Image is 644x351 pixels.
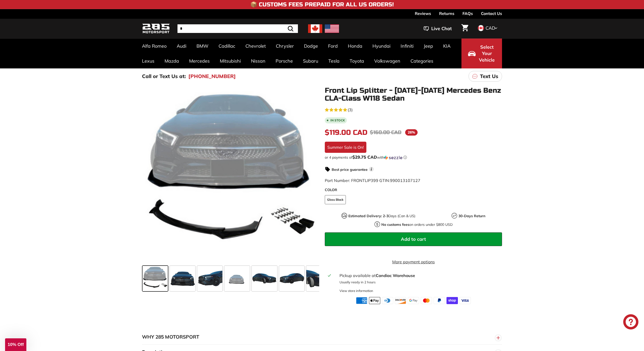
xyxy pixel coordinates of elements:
[325,155,502,160] div: or 4 payments of$29.75 CADwithSezzle Click to learn more about Sezzle
[417,22,458,35] button: Live Chat
[330,119,345,122] b: In stock
[325,128,367,137] span: $119.00 CAD
[137,53,159,68] a: Lexus
[459,297,471,304] img: visa
[405,129,418,136] span: 26%
[142,23,170,35] img: Logo_285_Motorsport_areodynamics_components
[356,297,367,304] img: american_express
[478,44,495,63] span: Select Your Vehicle
[421,297,432,304] img: master
[177,24,298,33] input: Search
[325,232,502,246] button: Add to cart
[381,222,453,227] p: on orders under $800 USD
[137,39,172,53] a: Alfa Romeo
[250,2,394,8] h4: 📦 Customs Fees Prepaid for All US Orders!
[345,53,369,68] a: Toyota
[382,297,393,304] img: diners_club
[352,154,377,160] span: $29.75 CAD
[332,167,368,172] strong: Best price guarantee
[367,39,396,53] a: Hyundai
[405,53,438,68] a: Categories
[384,155,402,160] img: Sezzle
[438,39,456,53] a: KIA
[480,72,498,80] p: Text Us
[325,155,502,160] div: or 4 payments of with
[396,39,419,53] a: Infiniti
[390,178,420,183] span: 990013107127
[348,213,415,219] p: Days (Can & US)
[343,39,367,53] a: Honda
[339,272,499,279] div: Pickup available at
[323,53,345,68] a: Tesla
[142,329,502,345] button: WHY 285 MOTORSPORT
[431,25,452,32] span: Live Chat
[325,259,502,265] a: More payment options
[376,273,415,278] strong: Candiac Warehouse
[215,53,246,68] a: Mitsubishi
[369,53,405,68] a: Volkswagen
[348,107,353,113] span: (3)
[434,297,445,304] img: paypal
[299,39,323,53] a: Dodge
[271,39,299,53] a: Chrysler
[439,9,454,18] a: Returns
[369,167,374,172] span: i
[159,53,184,68] a: Mazda
[458,20,471,37] a: Cart
[8,342,24,347] span: 10% Off
[462,9,473,18] a: FAQs
[370,129,401,136] span: $160.00 CAD
[325,142,366,153] div: Summer Sale is On!
[486,25,495,31] span: CAD
[191,39,213,53] a: BMW
[395,297,406,304] img: discover
[172,39,191,53] a: Audi
[339,288,373,293] div: View store information
[415,9,431,18] a: Reviews
[271,53,298,68] a: Porsche
[246,53,271,68] a: Nissan
[339,280,499,285] p: Usually ready in 2 hours
[5,338,26,351] div: 10% Off
[469,71,502,82] a: Text Us
[213,39,240,53] a: Cadillac
[408,297,419,304] img: google_pay
[325,87,502,102] h1: Front Lip Splitter - [DATE]-[DATE] Mercedes Benz CLA-Class W118 Sedan
[142,72,186,80] p: Call or Text Us at:
[381,222,409,227] strong: No customs fees
[325,178,420,183] span: Part Number: FRONTLIP399 GTIN:
[481,9,502,18] a: Contact Us
[458,214,485,218] strong: 30-Days Return
[622,314,640,331] inbox-online-store-chat: Shopify online store chat
[348,214,388,218] strong: Estimated Delivery: 2-3
[188,72,236,80] a: [PHONE_NUMBER]
[323,39,343,53] a: Ford
[298,53,323,68] a: Subaru
[325,106,502,113] a: 5.0 rating (3 votes)
[419,39,438,53] a: Jeep
[184,53,215,68] a: Mercedes
[325,187,502,193] label: COLOR
[461,39,502,68] button: Select Your Vehicle
[401,236,426,242] span: Add to cart
[446,297,458,304] img: shopify_pay
[369,297,380,304] img: apple_pay
[240,39,271,53] a: Chevrolet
